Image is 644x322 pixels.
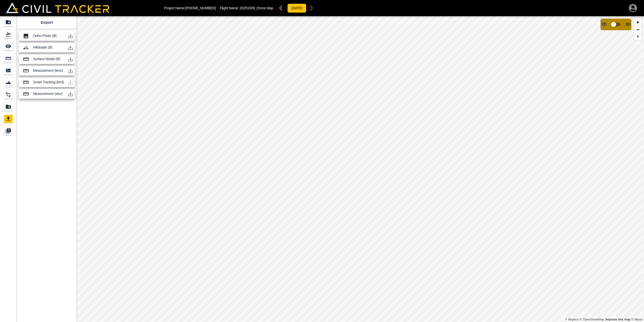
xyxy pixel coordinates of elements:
span: 3D [625,22,630,27]
canvas: Map [77,16,644,322]
a: Mapbox [565,318,579,321]
a: Map feedback [606,318,630,321]
button: Zoom out [634,26,641,33]
span: 20251009_Drone Map [240,6,273,10]
button: Reset bearing to north [634,33,641,41]
span: 2D [601,22,607,27]
button: Zoom in [634,19,641,26]
p: Flight Name: [220,6,273,10]
img: Civil Tracker [6,2,109,13]
a: OpenStreetMap [580,318,604,321]
a: Maxar [631,318,643,321]
button: [DATE] [287,4,306,13]
p: Project Name: [PHONE_NUMBER] [164,6,216,10]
